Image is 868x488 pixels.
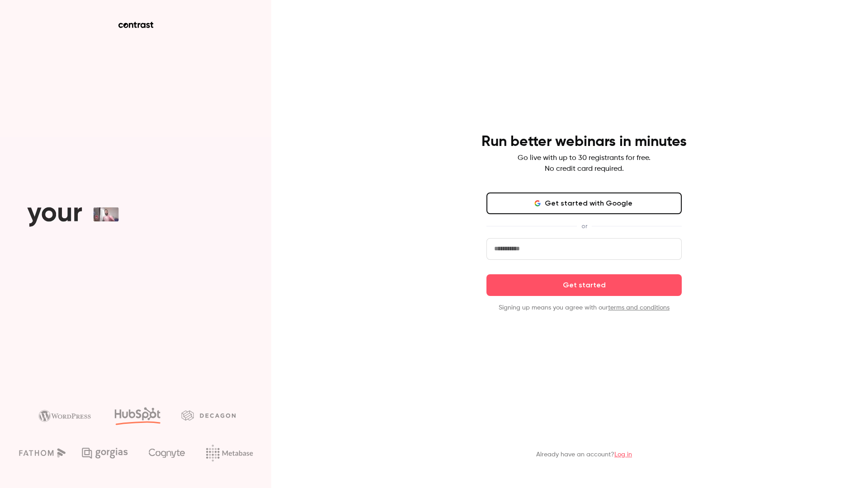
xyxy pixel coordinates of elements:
a: terms and conditions [608,305,670,311]
button: Get started with Google [486,192,682,214]
span: or [577,221,592,231]
p: Go live with up to 30 registrants for free. No credit card required. [518,153,651,174]
h4: Run better webinars in minutes [481,133,687,151]
img: decagon [181,410,236,420]
p: Signing up means you agree with our [486,303,682,312]
a: Log in [614,451,632,458]
p: Already have an account? [536,450,632,459]
button: Get started [486,274,682,296]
